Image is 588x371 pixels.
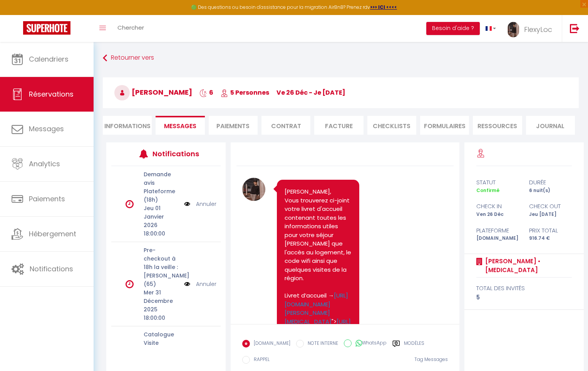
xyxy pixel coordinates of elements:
li: Contrat [261,116,310,135]
div: [DOMAIN_NAME] [471,235,524,242]
span: Messages [164,122,196,130]
div: check out [524,202,577,211]
button: Besoin d'aide ? [426,22,480,35]
li: Facture [314,116,363,135]
p: Demande avis Plateforme (18h) [144,170,179,204]
img: 16456340454955.jpg [242,178,265,201]
p: Mer 31 Décembre 2025 18:00:00 [144,288,179,322]
img: ... [508,22,519,37]
li: Journal [526,116,575,135]
span: [PERSON_NAME] [114,87,192,97]
span: Chercher [117,23,144,32]
li: CHECKLISTS [367,116,416,135]
li: Ressources [473,116,522,135]
span: Messages [29,124,64,134]
a: Chercher [112,15,150,42]
li: Paiements [209,116,258,135]
img: NO IMAGE [184,280,190,288]
li: Informations [103,116,152,135]
a: Annuler [196,280,216,288]
span: Tag Messages [414,356,448,363]
div: total des invités [476,284,572,293]
a: [PERSON_NAME] • [MEDICAL_DATA] [482,257,572,275]
span: Paiements [29,194,65,204]
a: Annuler [196,200,216,208]
p: Jeu 01 Janvier 2026 18:00:00 [144,204,179,238]
label: Modèles [404,340,424,349]
label: NOTE INTERNE [304,340,338,348]
li: FORMULAIRES [420,116,469,135]
div: check in [471,202,524,211]
img: Super Booking [23,21,70,35]
a: >>> ICI <<<< [370,4,397,10]
span: 5 Personnes [221,88,269,97]
div: Plateforme [471,226,524,235]
div: 6 nuit(s) [524,187,577,194]
img: NO IMAGE [184,200,190,208]
span: Réservations [29,89,74,99]
a: ... FlexyLoc [502,15,562,42]
div: Ven 26 Déc [471,211,524,218]
span: Analytics [29,159,60,169]
span: FlexyLoc [524,25,552,34]
label: RAPPEL [250,356,270,364]
span: Confirmé [476,187,499,194]
span: 6 [199,88,213,97]
div: durée [524,178,577,187]
h3: Notifications [152,145,198,162]
a: [URL][DOMAIN_NAME][PERSON_NAME][MEDICAL_DATA] [285,291,348,326]
p: Pre-checkout à 18h la veille : [PERSON_NAME] (65) [144,246,179,288]
span: Calendriers [29,54,69,64]
img: logout [570,23,580,33]
span: Hébergement [29,229,76,239]
div: Prix total [524,226,577,235]
div: 5 [476,293,572,302]
span: ve 26 Déc - je [DATE] [276,88,345,97]
a: Retourner vers [103,51,579,65]
span: Notifications [30,264,73,274]
div: statut [471,178,524,187]
label: WhatsApp [352,339,387,348]
label: [DOMAIN_NAME] [250,340,290,348]
div: 916.74 € [524,235,577,242]
div: Jeu [DATE] [524,211,577,218]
